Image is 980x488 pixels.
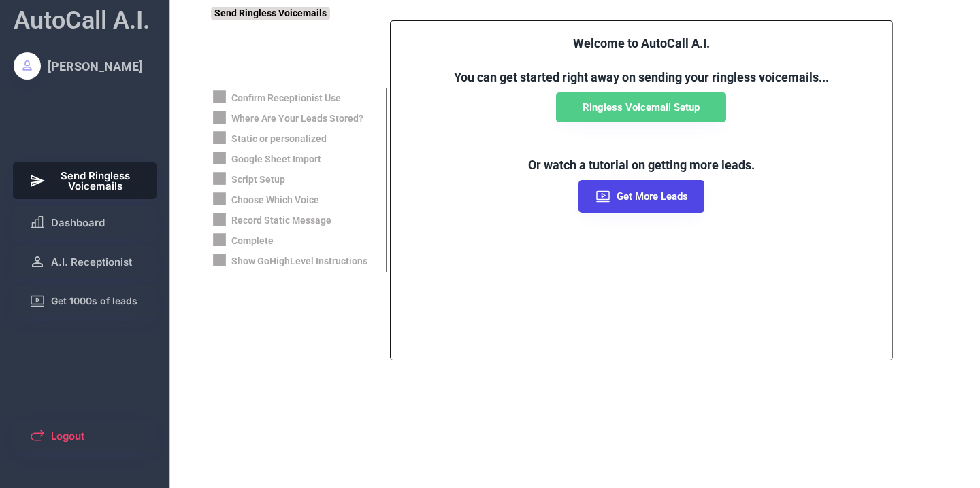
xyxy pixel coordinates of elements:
span: Get More Leads [617,192,688,202]
div: [PERSON_NAME] [48,58,142,75]
div: Google Sheet Import [231,153,321,167]
button: Get More Leads [578,180,704,213]
button: Get 1000s of leads [13,285,157,317]
div: Record Static Message [231,214,331,228]
div: Show GoHighLevel Instructions [231,255,367,268]
button: Logout [13,419,157,452]
font: Or watch a tutorial on getting more leads. [528,158,755,172]
span: Dashboard [51,217,105,228]
button: Ringless Voicemail Setup [556,92,726,122]
span: A.I. Receptionist [51,257,132,267]
div: AutoCall A.I. [14,3,150,37]
button: A.I. Receptionist [13,245,157,278]
div: Choose Which Voice [231,194,319,207]
span: Get 1000s of leads [51,296,137,306]
div: Complete [231,234,274,248]
div: Script Setup [231,173,285,187]
span: Logout [51,431,84,441]
button: Dashboard [13,206,157,239]
button: Send Ringless Voicemails [13,162,157,199]
div: Where Are Your Leads Stored? [231,112,363,126]
div: Confirm Receptionist Use [231,92,341,105]
div: Send Ringless Voicemails [211,7,330,20]
div: Static or personalized [231,133,327,146]
span: Send Ringless Voicemails [51,171,141,191]
font: Welcome to AutoCall A.I. You can get started right away on sending your ringless voicemails... [454,36,829,84]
